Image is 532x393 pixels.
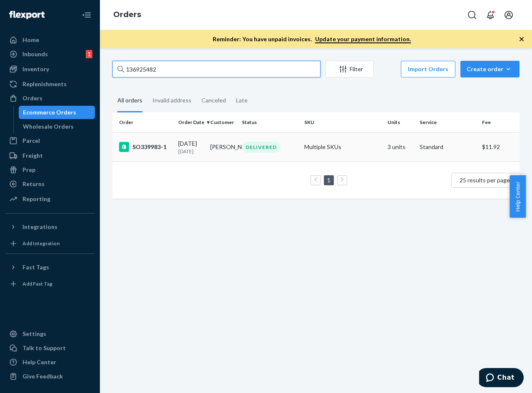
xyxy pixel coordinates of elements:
a: Replenishments [5,77,95,91]
th: Fee [479,112,529,132]
div: 1 [86,50,92,58]
span: 25 results per page [460,177,510,184]
button: Open Search Box [464,7,480,23]
div: Parcel [22,137,40,145]
td: $11.92 [479,132,529,162]
a: Help Center [5,356,95,369]
div: Prep [22,166,35,174]
div: [DATE] [178,139,204,155]
button: Close Navigation [78,7,95,23]
div: Orders [22,94,42,102]
div: All orders [117,90,142,112]
div: Replenishments [22,80,67,88]
ol: breadcrumbs [107,3,148,27]
div: Filter [326,65,373,73]
th: Service [416,112,479,132]
th: Order Date [175,112,207,132]
a: Prep [5,163,95,177]
div: Inbounds [22,50,48,58]
td: [PERSON_NAME] [207,132,239,162]
a: Page 1 is your current page [326,177,332,184]
button: Create order [460,61,520,77]
a: Freight [5,149,95,162]
a: Inventory [5,62,95,76]
td: Multiple SKUs [301,132,384,162]
div: Reporting [22,195,50,203]
img: Flexport logo [9,11,45,19]
a: Wholesale Orders [19,120,95,133]
div: Freight [22,152,43,160]
div: Add Integration [22,240,60,247]
td: 3 units [384,132,416,162]
div: DELIVERED [242,142,281,153]
th: Status [239,112,301,132]
iframe: Opens a widget where you can chat to one of our agents [479,368,524,389]
div: Canceled [201,90,226,111]
a: Parcel [5,134,95,147]
button: Talk to Support [5,341,95,355]
div: SO339983-1 [119,142,172,152]
p: [DATE] [178,148,204,155]
button: Import Orders [401,61,455,77]
button: Integrations [5,220,95,234]
div: Talk to Support [22,344,66,352]
div: Ecommerce Orders [23,108,76,117]
div: Create order [467,65,513,73]
div: Integrations [22,223,57,231]
th: SKU [301,112,384,132]
a: Update your payment information. [315,35,411,43]
th: Units [384,112,416,132]
div: Give Feedback [22,372,63,381]
p: Reminder: You have unpaid invoices. [213,35,411,43]
a: Ecommerce Orders [19,106,95,119]
div: Home [22,36,39,44]
a: Inbounds1 [5,47,95,61]
div: Wholesale Orders [23,122,74,131]
button: Help Center [510,175,526,218]
div: Help Center [22,358,56,366]
a: Orders [113,10,141,19]
div: Late [236,90,248,111]
input: Search orders [112,61,321,77]
div: Returns [22,180,45,188]
button: Open notifications [482,7,499,23]
a: Returns [5,177,95,191]
div: Fast Tags [22,263,49,271]
div: Invalid address [152,90,191,111]
a: Orders [5,92,95,105]
button: Open account menu [500,7,517,23]
p: Standard [420,143,475,151]
div: Settings [22,330,46,338]
div: Inventory [22,65,49,73]
button: Filter [326,61,374,77]
a: Home [5,33,95,47]
button: Give Feedback [5,370,95,383]
th: Order [112,112,175,132]
a: Add Integration [5,237,95,250]
div: Customer [210,119,236,126]
button: Fast Tags [5,261,95,274]
a: Reporting [5,192,95,206]
a: Add Fast Tag [5,277,95,291]
a: Settings [5,327,95,341]
div: Add Fast Tag [22,280,52,287]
